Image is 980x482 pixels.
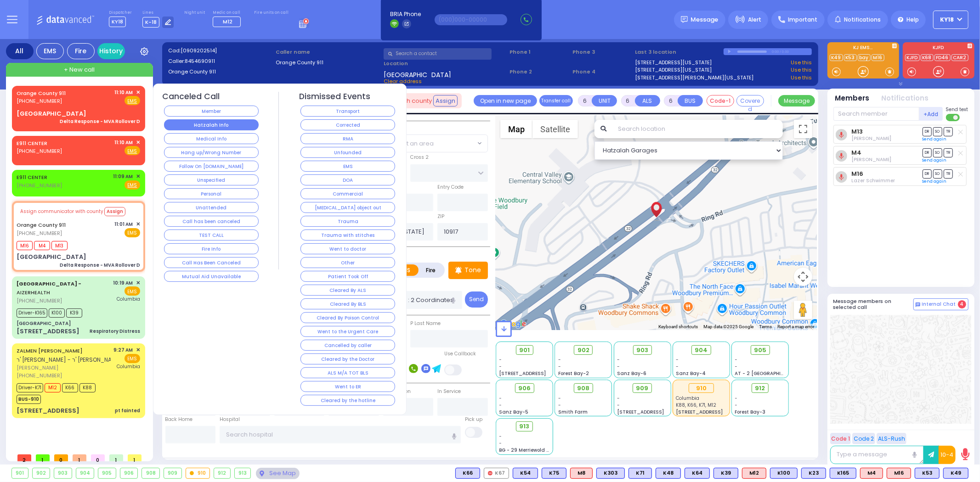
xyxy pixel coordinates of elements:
img: red-radio-icon.svg [488,471,493,476]
label: Entry Code [437,184,464,191]
div: BLS [596,468,625,479]
span: DR [923,148,932,157]
span: Levy Friedman [851,135,891,142]
span: 913 [520,422,530,431]
a: ZALMEN [PERSON_NAME] [17,347,83,354]
div: 912 [214,468,230,478]
span: Columbia [117,296,140,303]
span: K-18 [142,17,159,28]
button: BUS [678,95,703,106]
button: TEST CALL [164,230,259,241]
div: EMS [36,43,64,59]
span: - [676,356,679,363]
button: Member [164,106,259,117]
span: - [558,356,561,363]
button: Assign [433,95,458,106]
span: K39 [66,308,82,318]
button: Fire Info [164,243,259,254]
button: Went to ER [300,381,395,392]
button: Send [465,291,488,308]
button: ALS [635,95,660,106]
span: EMS [125,228,140,237]
button: Hatzalah Info [164,119,259,130]
span: [GEOGRAPHIC_DATA] [384,70,451,78]
span: 8454690911 [185,57,215,65]
span: SO [933,169,942,178]
a: [STREET_ADDRESS][US_STATE] [635,66,712,74]
button: UNIT [592,95,617,106]
a: Send again [923,179,947,184]
span: - [676,363,679,370]
button: EMS [300,161,395,172]
div: BLS [770,468,798,479]
button: Follow On [DOMAIN_NAME] [164,161,259,172]
button: Map camera controls [794,268,812,286]
span: - [558,402,561,409]
button: Transfer call [539,95,573,106]
span: Sanz Bay-5 [499,409,529,415]
span: 902 [578,346,589,355]
a: Send again [923,136,947,142]
button: Internal Chat 4 [913,298,969,310]
span: M12 [45,383,61,392]
a: [STREET_ADDRESS][PERSON_NAME][US_STATE] [635,74,754,82]
span: 905 [754,346,766,355]
img: comment-alt.png [916,303,920,307]
button: Commercial [300,188,395,199]
button: Code 2 [852,433,875,444]
div: See map [256,468,299,479]
u: EMS [128,98,137,105]
span: 909 [636,384,649,393]
button: Patient Took Off [300,271,395,282]
div: ALS KJ [570,468,593,479]
label: P Last Name [410,320,441,327]
div: 903 [54,468,72,478]
div: 910 [689,383,714,393]
span: Forest Bay-3 [735,409,766,415]
button: RMA [300,133,395,144]
div: K67 [484,468,509,479]
span: - [499,356,502,363]
span: Send text [946,106,969,113]
span: - [617,356,620,363]
button: Message [778,95,815,106]
span: Driver-K71 [17,383,43,392]
button: ALS M/A TOT BLS [300,367,395,378]
u: EMS [128,182,137,189]
div: [GEOGRAPHIC_DATA] [17,320,71,327]
div: BLS [943,468,969,479]
div: M8 [570,468,593,479]
div: Respiratory Distress [90,328,140,335]
button: DOA [300,174,395,185]
span: Columbia [676,395,699,402]
span: - [499,440,502,447]
span: Phone 3 [572,48,632,56]
a: E911 CENTER [17,174,47,181]
span: K88 [79,383,96,392]
span: ✕ [136,346,140,354]
label: Back Home [165,416,193,423]
span: Avrohom Yitzchok Flohr [851,156,891,163]
div: 905 [98,468,116,478]
span: - [735,402,738,409]
button: Covered [736,95,764,106]
a: K68 [921,54,934,61]
label: Cross 2 [410,154,429,161]
div: 909 [164,468,181,478]
div: BLS [915,468,940,479]
span: - [558,363,561,370]
a: M16 [872,54,884,61]
span: M13 [51,241,68,250]
span: [PHONE_NUMBER] [17,97,62,105]
span: Notifications [844,16,881,24]
input: (000)000-00000 [435,14,507,25]
span: 908 [577,384,589,393]
button: Unspecified [164,174,259,185]
a: K53 [844,54,857,61]
span: ✕ [136,173,140,180]
span: K100 [49,308,65,318]
span: 9:27 AM [114,347,133,353]
div: 906 [120,468,138,478]
span: Phone 4 [572,68,632,76]
span: 906 [518,384,531,393]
